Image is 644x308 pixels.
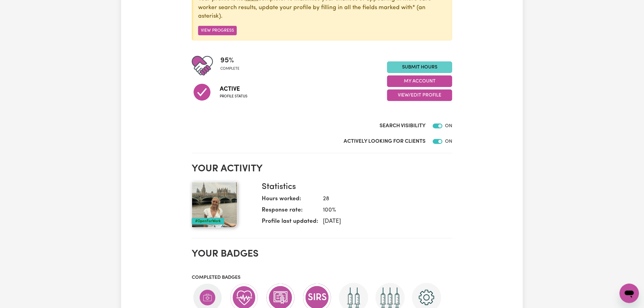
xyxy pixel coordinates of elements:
[262,195,318,206] dt: Hours worked:
[220,94,247,99] span: Profile status
[387,61,452,73] a: Submit Hours
[620,284,639,303] iframe: Button to launch messaging window
[192,275,452,281] h3: Completed badges
[220,55,240,66] span: 95 %
[192,182,237,228] img: Your profile picture
[387,89,452,101] button: View/Edit Profile
[262,217,318,229] dt: Profile last updated:
[220,66,240,72] span: complete
[445,139,452,144] span: ON
[220,85,247,94] span: Active
[198,26,237,35] button: View Progress
[192,248,452,260] h2: Your badges
[192,163,452,175] h2: Your activity
[445,124,452,128] span: ON
[344,138,425,145] label: Actively Looking for Clients
[387,75,452,87] button: My Account
[318,206,447,215] dd: 100 %
[262,182,447,192] h3: Statistics
[318,217,447,226] dd: [DATE]
[192,218,224,225] div: #OpenForWork
[380,122,425,130] label: Search Visibility
[262,206,318,217] dt: Response rate:
[220,55,244,76] div: Profile completeness: 95%
[318,195,447,204] dd: 28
